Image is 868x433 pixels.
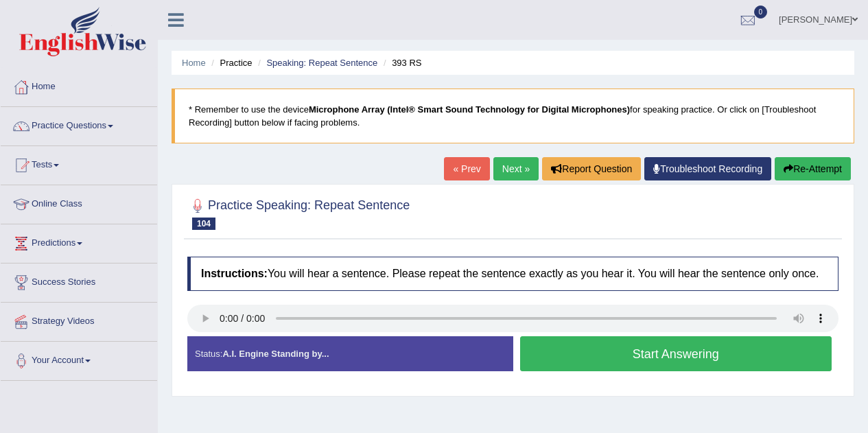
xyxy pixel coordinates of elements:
a: Success Stories [1,264,157,298]
a: Your Account [1,342,157,376]
h2: Practice Speaking: Repeat Sentence [187,196,410,230]
strong: A.I. Engine Standing by... [222,349,329,359]
a: Next » [493,157,539,180]
li: Practice [208,56,252,69]
a: Predictions [1,224,157,259]
a: Home [182,58,206,68]
a: Speaking: Repeat Sentence [266,58,377,68]
h4: You will hear a sentence. Please repeat the sentence exactly as you hear it. You will hear the se... [187,257,838,291]
b: Instructions: [201,268,268,279]
button: Re-Attempt [775,157,851,180]
a: Home [1,68,157,102]
span: 0 [754,5,768,19]
blockquote: * Remember to use the device for speaking practice. Or click on [Troubleshoot Recording] button b... [172,89,854,143]
a: Tests [1,146,157,180]
b: Microphone Array (Intel® Smart Sound Technology for Digital Microphones) [309,104,630,115]
a: Strategy Videos [1,303,157,337]
a: Troubleshoot Recording [644,157,771,180]
button: Report Question [542,157,641,180]
li: 393 RS [380,56,422,69]
button: Start Answering [520,336,832,371]
div: Status: [187,336,513,371]
a: « Prev [444,157,489,180]
a: Online Class [1,185,157,220]
span: 104 [192,218,215,230]
a: Practice Questions [1,107,157,141]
